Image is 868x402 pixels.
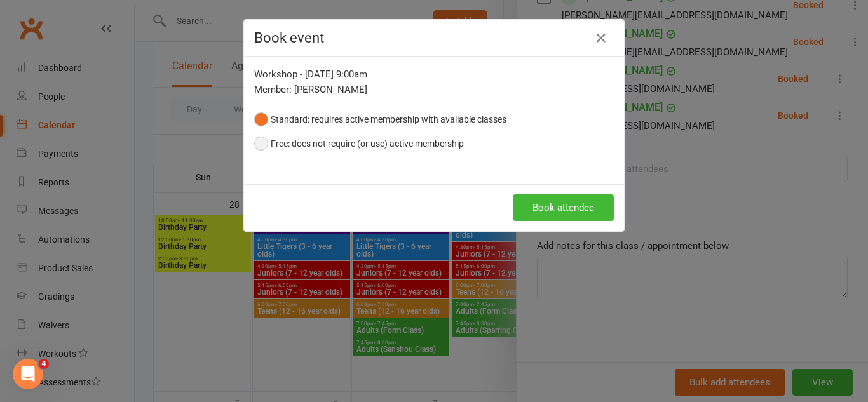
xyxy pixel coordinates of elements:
[254,30,614,46] h4: Book event
[254,107,506,131] button: Standard: requires active membership with available classes
[513,194,614,221] button: Book attendee
[254,67,614,97] div: Workshop - [DATE] 9:00am Member: [PERSON_NAME]
[254,131,464,156] button: Free: does not require (or use) active membership
[591,28,611,48] button: Close
[39,359,49,369] span: 4
[13,359,43,389] iframe: Intercom live chat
